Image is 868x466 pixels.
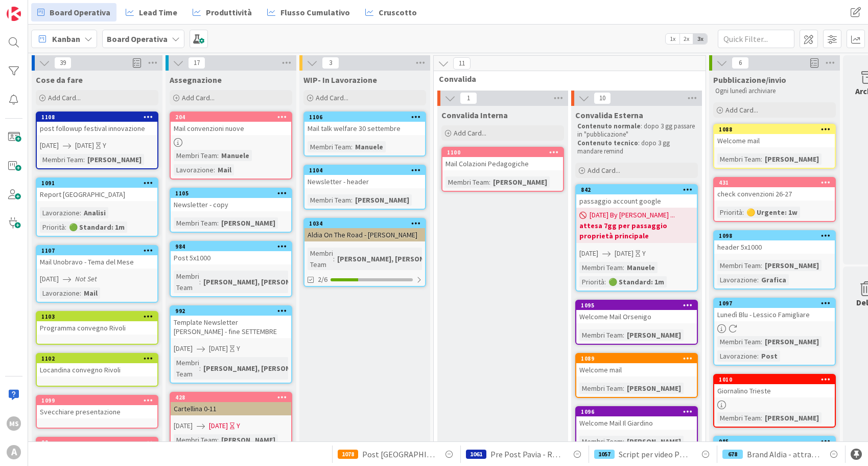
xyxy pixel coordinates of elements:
[318,274,327,285] span: 2/6
[31,3,116,21] a: Board Operativa
[623,436,624,447] span: :
[713,124,836,169] a: 1088Welcome mailMembri Team:[PERSON_NAME]
[206,6,252,18] span: Produttività
[718,30,794,48] input: Quick Filter...
[171,189,291,211] div: 1105Newsletter - copy
[37,396,157,405] div: 1099
[581,408,697,415] div: 1096
[579,248,598,259] span: [DATE]
[579,436,623,447] div: Membri Team
[175,114,291,121] div: 204
[575,300,698,345] a: 1095Welcome Mail OrsenigoMembri Team:[PERSON_NAME]
[747,448,819,460] span: Brand Aldia - attrattività
[576,416,697,430] div: Welcome Mail Il Giardino
[713,298,836,366] a: 1097Lunedì Blu - Lessico FamigliareMembri Team:[PERSON_NAME]Lavorazione:Post
[576,354,697,376] div: 1089Welcome mail
[209,343,228,354] span: [DATE]
[714,299,835,321] div: 1097Lunedì Blu - Lessico Famigliare
[576,407,697,430] div: 1096Welcome Mail Il Giardino
[575,353,698,398] a: 1089Welcome mailMembri Team:[PERSON_NAME]
[714,299,835,308] div: 1097
[37,438,157,447] div: 88
[171,316,291,338] div: Template Newsletter [PERSON_NAME] - fine SETTEMBRE
[48,93,81,102] span: Add Card...
[575,184,698,292] a: 842passaggio account google[DATE] By [PERSON_NAME] ...attesa 7gg per passaggio proprietà principa...
[41,247,157,254] div: 1107
[713,177,836,222] a: 431check convenzioni 26-27Priorità:🟡 Urgente: 1w
[40,221,65,233] div: Priorità
[579,220,694,241] b: attesa 7gg per passaggio proprietà principale
[171,242,291,264] div: 984Post 5x1000
[579,383,623,394] div: Membri Team
[219,434,278,446] div: [PERSON_NAME]
[594,450,615,459] div: 1057
[308,194,351,206] div: Membri Team
[762,260,822,271] div: [PERSON_NAME]
[679,34,693,44] span: 2x
[41,180,157,187] div: 1091
[209,420,228,431] span: [DATE]
[37,312,157,335] div: 1103Programma convegno Rivoli
[7,416,21,431] div: MS
[713,374,836,428] a: 1010Giornalino TriesteMembri Team:[PERSON_NAME]
[719,179,835,186] div: 431
[40,274,59,284] span: [DATE]
[606,276,667,287] div: 🟢 Standard: 1m
[338,450,358,459] div: 1078
[623,262,624,273] span: :
[37,179,157,201] div: 1091Report [GEOGRAPHIC_DATA]
[36,177,158,237] a: 1091Report [GEOGRAPHIC_DATA]Lavorazione:AnalisiPriorità:🟢 Standard: 1m
[577,122,641,130] strong: Contenuto normale
[186,3,258,21] a: Produttività
[581,302,697,309] div: 1095
[722,450,743,459] div: 678
[714,125,835,134] div: 1088
[304,175,425,188] div: Newsletter - header
[714,231,835,240] div: 1098
[757,274,759,285] span: :
[303,218,426,287] a: 1034Aldia On The Road - [PERSON_NAME]Membri Team:[PERSON_NAME], [PERSON_NAME]2/6
[453,57,471,70] span: 11
[171,113,291,122] div: 204
[37,255,157,269] div: Mail Unobravo - Tema del Mese
[37,113,157,135] div: 1108post followup festival innovazione
[623,329,624,341] span: :
[439,74,693,84] span: Convalida
[576,301,697,310] div: 1095
[588,166,620,175] span: Add Card...
[171,306,291,338] div: 992Template Newsletter [PERSON_NAME] - fine SETTEMBRE
[174,434,217,446] div: Membri Team
[214,164,215,175] span: :
[579,262,623,273] div: Membri Team
[175,307,291,315] div: 992
[36,395,158,429] a: 1099Svecchiare presentazione
[577,139,696,156] p: : dopo 3 gg mandare remind
[37,363,157,376] div: Locandina convegno Rivoli
[304,228,425,241] div: Aldia On The Road - [PERSON_NAME]
[719,300,835,307] div: 1097
[36,245,158,303] a: 1107Mail Unobravo - Tema del Mese[DATE]Not SetLavorazione:Mail
[604,276,606,287] span: :
[714,125,835,147] div: 1088Welcome mail
[624,436,684,447] div: [PERSON_NAME]
[182,93,215,102] span: Add Card...
[454,128,486,138] span: Add Card...
[623,383,624,394] span: :
[41,355,157,362] div: 1102
[353,141,386,152] div: Manuele
[37,188,157,201] div: Report [GEOGRAPHIC_DATA]
[219,150,252,161] div: Manuele
[171,113,291,135] div: 204Mail convenzioni nuove
[576,354,697,363] div: 1089
[761,260,762,271] span: :
[714,178,835,187] div: 431
[280,6,350,18] span: Flusso Cumulativo
[41,439,157,446] div: 88
[199,276,201,287] span: :
[75,140,94,151] span: [DATE]
[577,139,638,147] strong: Contenuto tecnico
[466,450,486,459] div: 1061
[174,420,193,431] span: [DATE]
[304,219,425,241] div: 1034Aldia On The Road - [PERSON_NAME]
[304,113,425,122] div: 1106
